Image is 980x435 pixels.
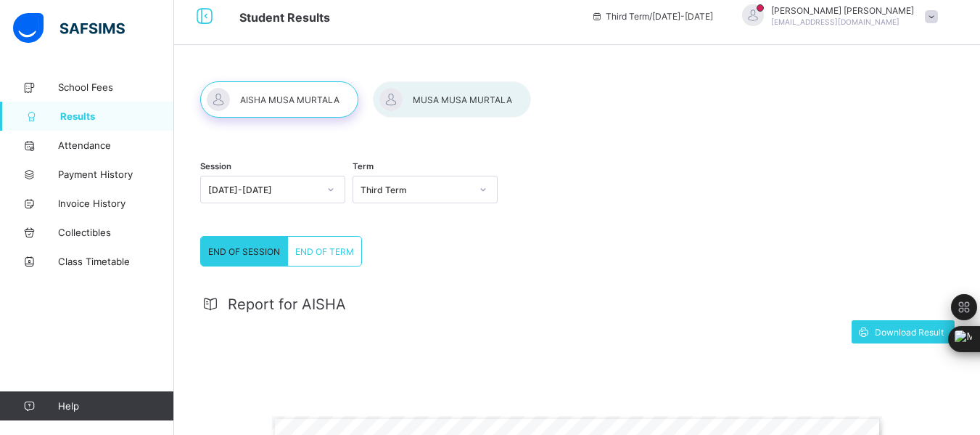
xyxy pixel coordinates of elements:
span: session/term information [591,11,713,22]
div: [DATE]-[DATE] [208,184,318,195]
span: [EMAIL_ADDRESS][DOMAIN_NAME] [771,17,899,26]
span: Collectibles [58,227,174,238]
span: Term [353,161,374,171]
span: Report for AISHA [228,296,346,313]
span: END OF TERM [295,246,354,257]
div: Third Term [361,184,471,195]
span: Class Timetable [58,256,174,267]
span: Payment History [58,168,174,180]
span: Student Results [239,10,330,25]
span: [PERSON_NAME] [PERSON_NAME] [771,5,914,16]
span: Session [200,161,231,171]
span: Invoice History [58,198,174,209]
span: Results [60,110,174,122]
div: IbrahimAhmad [728,4,945,28]
img: safsims [13,13,125,44]
span: Download Result [875,327,944,338]
span: Help [58,400,173,412]
span: END OF SESSION [208,246,280,257]
span: Attendance [58,139,174,151]
span: School Fees [58,81,174,93]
